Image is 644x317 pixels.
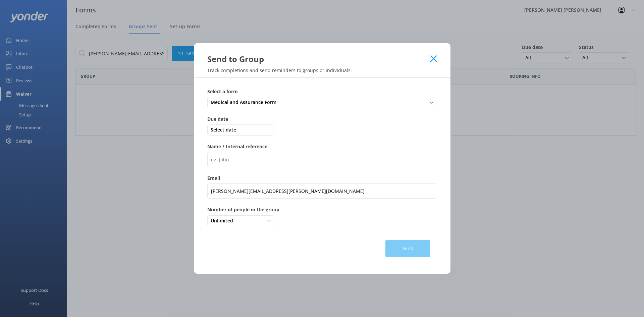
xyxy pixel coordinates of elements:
[194,67,450,73] p: Track completions and send reminders to groups or individuals.
[207,152,437,167] input: eg. John
[211,99,280,106] span: Medical and Assurance Form
[430,55,437,62] button: Close
[207,53,431,64] div: Send to Group
[207,115,437,123] label: Due date
[207,183,437,199] input: example@test.com
[209,126,273,134] span: Select date
[207,206,437,213] label: Number of people in the group
[207,143,437,150] label: Name / Internal reference
[207,88,437,95] label: Select a form
[207,174,437,182] label: Email
[211,217,237,224] span: Unlimited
